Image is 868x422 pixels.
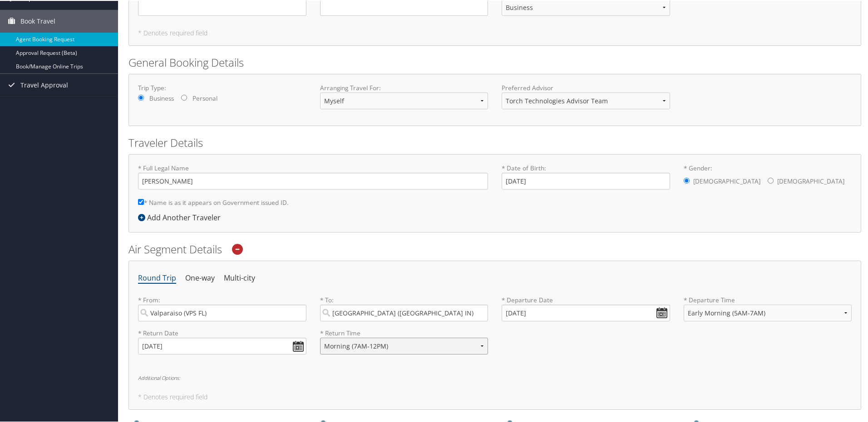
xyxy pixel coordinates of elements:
[138,269,176,286] li: Round Trip
[502,295,670,304] label: * Departure Date
[185,269,215,286] li: One-way
[502,163,670,189] label: * Date of Birth:
[138,172,488,189] input: * Full Legal Name
[138,82,306,92] label: Trip Type:
[777,172,844,189] label: [DEMOGRAPHIC_DATA]
[320,304,488,320] input: City or Airport Code
[502,172,670,189] input: * Date of Birth:
[138,295,306,320] label: * From:
[224,269,255,286] li: Multi-city
[128,134,861,150] h2: Traveler Details
[138,29,852,35] h5: * Denotes required field
[138,163,488,189] label: * Full Legal Name
[138,328,306,337] label: * Return Date
[138,304,306,320] input: City or Airport Code
[138,193,289,210] label: * Name is as it appears on Government issued ID.
[138,211,225,222] div: Add Another Traveler
[138,198,144,204] input: * Name is as it appears on Government issued ID.
[684,295,852,328] label: * Departure Time
[684,163,852,190] label: * Gender:
[128,54,861,69] h2: General Booking Details
[20,73,68,96] span: Travel Approval
[192,93,217,102] label: Personal
[128,241,861,256] h2: Air Segment Details
[684,177,690,183] input: * Gender:[DEMOGRAPHIC_DATA][DEMOGRAPHIC_DATA]
[20,9,55,32] span: Book Travel
[768,177,774,183] input: * Gender:[DEMOGRAPHIC_DATA][DEMOGRAPHIC_DATA]
[320,295,488,320] label: * To:
[684,304,852,320] select: * Departure Time
[320,82,488,92] label: Arranging Travel For:
[138,393,852,399] h5: * Denotes required field
[502,82,670,92] label: Preferred Advisor
[502,304,670,320] input: MM/DD/YYYY
[138,374,852,379] h6: Additional Options:
[149,93,174,102] label: Business
[693,172,760,189] label: [DEMOGRAPHIC_DATA]
[320,328,488,337] label: * Return Time
[138,337,306,354] input: MM/DD/YYYY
